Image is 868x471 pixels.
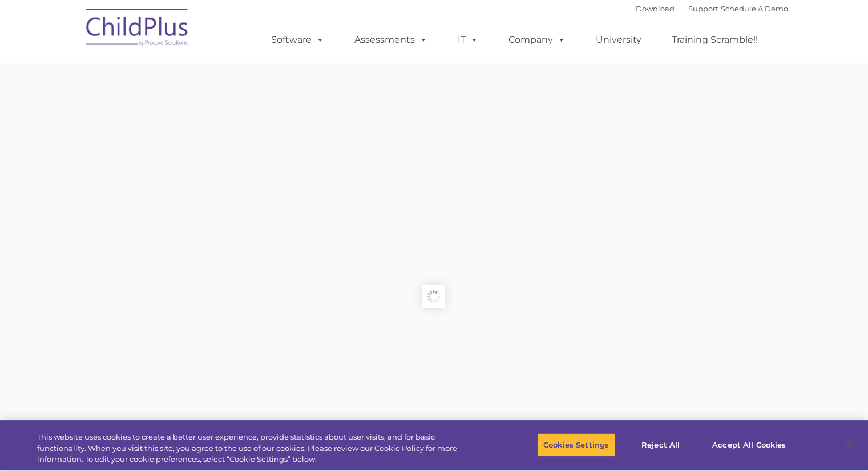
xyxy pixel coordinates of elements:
button: Close [837,432,862,457]
a: Schedule A Demo [721,4,788,13]
a: University [584,29,653,51]
a: Support [688,4,718,13]
button: Accept All Cookies [706,433,792,457]
button: Reject All [625,433,696,457]
a: Company [497,29,577,51]
a: Software [260,29,336,51]
img: ChildPlus by Procare Solutions [80,1,195,58]
button: Cookies Settings [537,433,615,457]
div: This website uses cookies to create a better user experience, provide statistics about user visit... [37,432,478,465]
a: Training Scramble!! [660,29,769,51]
a: IT [446,29,490,51]
a: Download [636,4,675,13]
font: | [636,4,788,13]
a: Assessments [343,29,439,51]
